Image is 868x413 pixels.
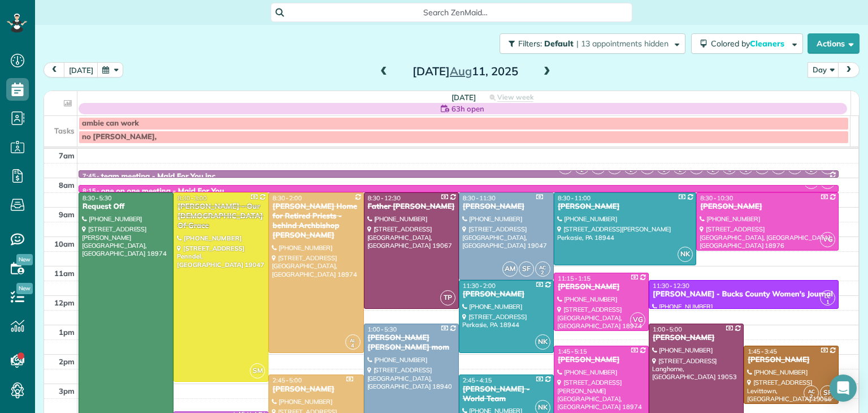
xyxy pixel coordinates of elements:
[59,328,75,337] span: 1pm
[440,290,455,306] span: TP
[54,298,75,307] span: 12pm
[16,283,33,294] span: New
[83,194,112,202] span: 8:30 - 5:30
[272,385,360,394] div: [PERSON_NAME]
[463,282,496,290] span: 11:30 - 2:00
[394,65,536,78] h2: [DATE] 11, 2025
[452,93,476,102] span: [DATE]
[16,254,33,265] span: New
[750,38,786,49] span: Cleaners
[368,325,397,333] span: 1:00 - 5:30
[350,337,356,343] span: AL
[820,385,835,401] span: SF
[748,347,777,355] span: 1:45 - 3:45
[502,261,518,277] span: AM
[700,194,733,202] span: 8:30 - 10:30
[494,33,685,54] a: Filters: Default | 13 appointments hidden
[463,376,492,384] span: 2:45 - 4:15
[824,293,831,299] span: LC
[346,341,360,351] small: 4
[575,165,589,176] small: 2
[272,376,302,384] span: 2:45 - 5:00
[519,261,534,277] span: SF
[558,347,587,355] span: 1:45 - 5:15
[652,333,740,343] div: [PERSON_NAME]
[101,172,218,182] div: team meeting - Maid For You,inc.
[657,165,671,176] small: 1
[830,375,857,402] div: Open Intercom Messenger
[808,388,815,394] span: AC
[44,62,65,78] button: prev
[59,210,75,219] span: 9am
[497,93,533,102] span: View week
[82,119,139,128] span: ambie can work
[82,202,170,212] div: Request Off
[653,282,689,290] span: 11:30 - 12:30
[250,363,265,378] span: SM
[821,297,835,308] small: 1
[367,333,455,352] div: [PERSON_NAME] [PERSON_NAME] mom
[557,202,693,212] div: [PERSON_NAME]
[558,274,591,282] span: 11:15 - 1:15
[177,194,207,202] span: 8:30 - 3:00
[54,269,75,278] span: 11am
[630,312,645,328] span: VG
[462,290,550,299] div: [PERSON_NAME]
[576,38,669,49] span: | 13 appointments hidden
[711,38,788,49] span: Colored by
[747,355,835,365] div: [PERSON_NAME]
[368,194,401,202] span: 8:30 - 12:30
[177,202,265,231] div: [PERSON_NAME] - Our [DEMOGRAPHIC_DATA] Of Grace
[450,64,472,78] span: Aug
[652,290,835,299] div: [PERSON_NAME] - Bucks County Women's Journal
[700,202,835,212] div: [PERSON_NAME]
[462,385,550,404] div: [PERSON_NAME] - World Team
[739,165,753,176] small: 1
[820,232,835,247] span: VG
[653,325,682,333] span: 1:00 - 5:00
[838,62,860,78] button: next
[518,38,542,49] span: Filters:
[808,33,860,54] button: Actions
[808,62,839,78] button: Day
[462,202,550,212] div: [PERSON_NAME]
[706,165,720,176] small: 2
[673,165,687,176] small: 2
[54,239,75,248] span: 10am
[557,355,645,365] div: [PERSON_NAME]
[535,334,550,350] span: NK
[558,194,591,202] span: 8:30 - 11:00
[463,194,496,202] span: 8:30 - 11:30
[64,62,98,78] button: [DATE]
[82,132,157,141] span: no [PERSON_NAME],
[539,264,546,270] span: AC
[678,247,693,262] span: NK
[59,386,75,395] span: 3pm
[101,187,224,196] div: one on one meeting - Maid For You
[544,38,574,49] span: Default
[557,282,645,292] div: [PERSON_NAME]
[722,165,736,176] small: 4
[59,151,75,160] span: 7am
[624,165,638,176] small: 2
[367,202,455,212] div: Father [PERSON_NAME]
[804,165,818,176] small: 2
[500,33,685,54] button: Filters: Default | 13 appointments hidden
[804,392,818,402] small: 2
[536,268,550,278] small: 2
[59,180,75,190] span: 8am
[59,357,75,366] span: 2pm
[272,194,302,202] span: 8:30 - 2:00
[691,33,803,54] button: Colored byCleaners
[272,202,360,240] div: [PERSON_NAME] Home for Retired Priests - behind Archbishop [PERSON_NAME]
[452,103,484,114] span: 63h open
